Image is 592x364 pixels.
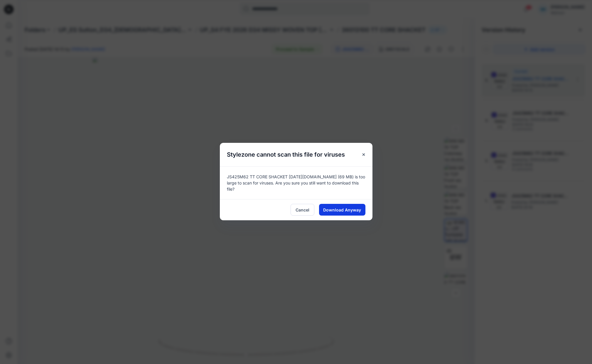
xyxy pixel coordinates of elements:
button: Cancel [291,204,314,216]
button: Close [358,149,369,160]
div: JS425M62 TT CORE SHACKET [DATE][DOMAIN_NAME] (69 MB) is too large to scan for viruses. Are you su... [220,166,372,199]
span: Download Anyway [323,207,361,213]
button: Download Anyway [319,204,365,216]
h5: Stylezone cannot scan this file for viruses [220,143,352,166]
span: Cancel [296,207,309,213]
